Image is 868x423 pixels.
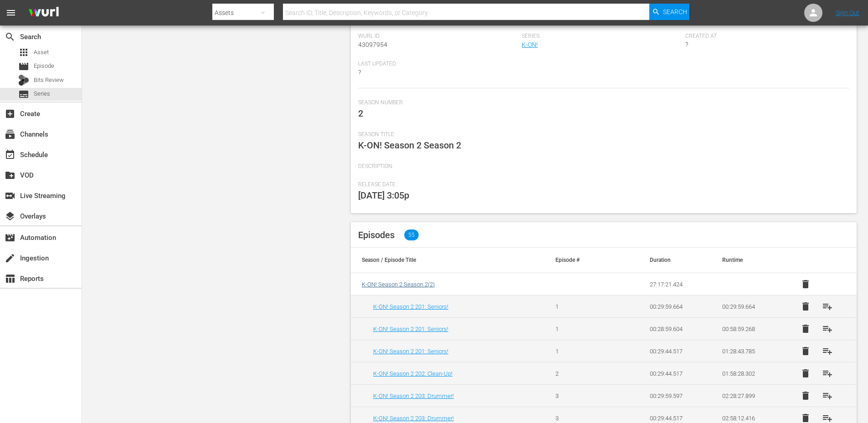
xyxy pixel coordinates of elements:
[358,69,361,76] span: ?
[373,415,454,422] a: K-ON! Season 2 203: Drummer!
[639,273,711,296] td: 27:17:21.424
[5,190,15,201] span: Live Streaming
[362,281,435,288] a: K-ON! Season 2 Season 2(2)
[5,31,15,42] span: Search
[544,362,617,385] td: 2
[817,340,838,362] button: playlist_add
[358,41,387,48] span: 43097954
[522,33,681,40] span: Series
[711,385,784,407] td: 02:28:27.899
[836,9,859,16] a: Sign Out
[800,390,811,401] span: delete
[358,99,845,107] span: Season Number:
[373,370,452,377] a: K-ON! Season 2 202: Clean-Up!
[373,348,448,355] a: K-ON! Season 2 201: Seniors!
[5,232,15,243] span: Automation
[358,33,517,40] span: Wurl Id
[544,296,617,318] td: 1
[22,2,66,24] img: ans4CAIJ8jUAAAAAAAAAAAAAAAAAAAAAAAAgQb4GAAAAAAAAAAAAAAAAAAAAAAAAJMjXAAAAAAAAAAAAAAAAAAAAAAAAgAT5G...
[800,368,811,379] span: delete
[5,7,16,18] span: menu
[5,129,15,140] span: Channels
[822,301,833,312] span: playlist_add
[5,253,15,264] span: Ingestion
[358,61,517,68] span: Last Updated
[358,181,845,189] span: Release Date:
[817,362,838,384] button: playlist_add
[800,323,811,334] span: delete
[795,296,817,317] button: delete
[358,131,845,138] span: Season Title:
[639,318,711,340] td: 00:28:59.604
[351,248,544,273] th: Season / Episode Title
[817,296,838,317] button: playlist_add
[544,248,617,273] th: Episode #
[817,385,838,407] button: playlist_add
[639,340,711,362] td: 00:29:44.517
[800,279,811,290] span: delete
[404,229,419,240] span: 55
[795,273,817,295] button: delete
[639,385,711,407] td: 00:29:59.597
[711,362,784,385] td: 01:58:28.302
[544,318,617,340] td: 1
[663,4,687,20] span: Search
[639,248,711,273] th: Duration
[362,281,435,288] span: K-ON! Season 2 Season 2 ( 2 )
[822,346,833,357] span: playlist_add
[639,362,711,385] td: 00:29:44.517
[711,340,784,362] td: 01:28:43.785
[18,47,29,58] span: Asset
[685,41,688,48] span: ?
[358,229,395,240] span: Episodes
[373,303,448,310] a: K-ON! Season 2 201: Seniors!
[34,61,54,71] span: Episode
[18,61,29,72] span: Episode
[5,273,15,284] span: Reports
[34,89,50,98] span: Series
[5,170,15,181] span: VOD
[358,140,461,151] span: K-ON! Season 2 Season 2
[711,296,784,318] td: 00:29:59.664
[18,89,29,100] span: Series
[358,163,845,170] span: Description:
[373,392,454,399] a: K-ON! Season 2 203: Drummer!
[822,368,833,379] span: playlist_add
[795,362,817,384] button: delete
[795,385,817,407] button: delete
[795,318,817,340] button: delete
[544,340,617,362] td: 1
[639,296,711,318] td: 00:29:59.664
[373,326,448,332] a: K-ON! Season 2 201: Seniors!
[711,248,784,273] th: Runtime
[649,4,689,20] button: Search
[34,48,49,57] span: Asset
[817,318,838,340] button: playlist_add
[711,318,784,340] td: 00:58:59.268
[34,76,64,85] span: Bits Review
[800,301,811,312] span: delete
[18,75,29,86] div: Bits Review
[800,346,811,357] span: delete
[795,340,817,362] button: delete
[685,33,844,40] span: Created At
[522,41,538,48] a: K-ON!
[822,323,833,334] span: playlist_add
[5,108,15,119] span: Create
[358,190,409,201] span: [DATE] 3:05p
[5,211,15,222] span: Overlays
[5,149,15,160] span: Schedule
[544,385,617,407] td: 3
[822,390,833,401] span: playlist_add
[358,108,363,119] span: 2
